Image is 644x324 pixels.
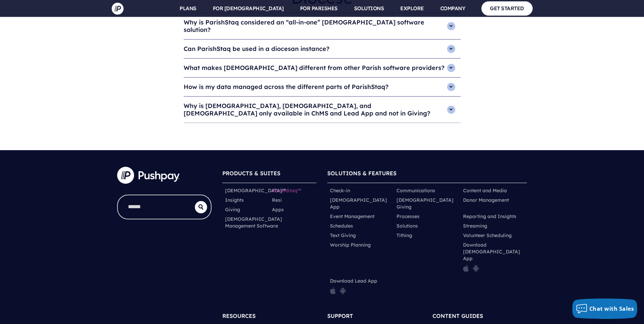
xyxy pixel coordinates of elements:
h4: Why is [DEMOGRAPHIC_DATA], [DEMOGRAPHIC_DATA], and [DEMOGRAPHIC_DATA] only available in ChMS and ... [184,97,461,123]
a: Streaming [463,222,487,229]
a: Volunteer Scheduling [463,232,512,239]
a: Insights [225,197,244,203]
li: Download [DEMOGRAPHIC_DATA] App [460,240,527,276]
li: Download Lead App [327,276,394,299]
button: Chat with Sales [572,299,638,319]
a: ParishStaq™ [272,187,301,194]
a: Schedules [330,222,353,229]
a: Processes [397,213,420,220]
a: [DEMOGRAPHIC_DATA] Giving [397,197,458,210]
a: Check-in [330,187,350,194]
a: Apps [272,206,284,213]
a: Event Management [330,213,374,220]
a: Tithing [397,232,412,239]
a: Worship Planning [330,241,371,248]
a: Reporting and Insights [463,213,516,220]
h4: Can ParishStaq be used in a diocesan instance? [184,40,461,58]
a: Text Giving [330,232,356,239]
img: pp_icon_gplay.png [473,265,479,272]
a: Communications [397,187,435,194]
h4: How is my data managed across the different parts of ParishStaq? [184,78,461,96]
a: [DEMOGRAPHIC_DATA] App [330,197,391,210]
a: [DEMOGRAPHIC_DATA] Management Software [225,216,282,229]
a: Donor Management [463,197,509,203]
a: Solutions [397,222,418,229]
a: [DEMOGRAPHIC_DATA]™ [225,187,286,194]
a: Content and Media [463,187,507,194]
img: pp_icon_gplay.png [340,287,346,294]
a: Resi [272,197,282,203]
span: Chat with Sales [589,305,634,312]
a: GET STARTED [481,1,533,15]
h4: What makes [DEMOGRAPHIC_DATA] different from other Parish software providers? [184,59,461,77]
img: pp_icon_appstore.png [330,287,336,294]
img: pp_icon_appstore.png [463,265,469,272]
h6: SOLUTIONS & FEATURES [327,167,527,183]
h6: PRODUCTS & SUITES [222,167,317,183]
h4: Why is ParishStaq considered an “all-in-one” [DEMOGRAPHIC_DATA] software solution? [184,13,461,39]
a: Giving [225,206,240,213]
